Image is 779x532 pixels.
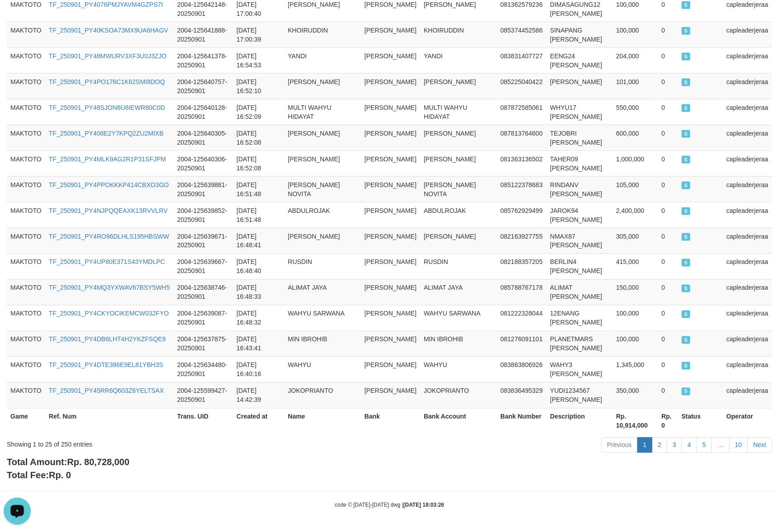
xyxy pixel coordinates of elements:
td: 2,400,000 [613,202,658,228]
td: capleaderjeraa [723,22,772,47]
td: WAHYU SARWANA [284,305,361,331]
b: Total Amount: [7,457,129,467]
td: 1,345,000 [613,357,658,382]
a: Previous [601,438,637,453]
td: MAKTOTO [7,125,45,151]
td: MAKTOTO [7,228,45,254]
td: [PERSON_NAME] NOVITA [284,176,361,202]
td: PLANETMARS [PERSON_NAME] [546,331,613,357]
td: YANDI [420,47,497,73]
a: TF_250901_PY40KSOA73MX9UA6HAGV [49,27,168,34]
td: [PERSON_NAME] [420,228,497,254]
a: TF_250901_PY4DTE386E9EL81YBH3S [49,362,163,369]
td: 2004-125641888-20250901 [174,22,233,47]
td: 087813764600 [497,125,546,151]
td: [PERSON_NAME] [420,125,497,151]
td: 2004-125637875-20250901 [174,331,233,357]
td: MAKTOTO [7,151,45,176]
td: BERLIN4 [PERSON_NAME] [546,254,613,279]
td: 2004-125599427-20250901 [174,382,233,408]
td: [PERSON_NAME] [284,228,361,254]
td: [PERSON_NAME] [361,151,420,176]
td: YANDI [284,47,361,73]
td: 087872585061 [497,99,546,125]
td: 2004-125639087-20250901 [174,305,233,331]
td: 083863806926 [497,357,546,382]
td: [DATE] 16:54:53 [233,47,284,73]
td: 2004-125639852-20250901 [174,202,233,228]
td: 0 [658,279,678,305]
td: MIN IBROHIB [420,331,497,357]
td: TAHER09 [PERSON_NAME] [546,151,613,176]
td: MAKTOTO [7,305,45,331]
td: MAKTOTO [7,279,45,305]
td: 0 [658,73,678,99]
td: [PERSON_NAME] [361,357,420,382]
a: TF_250901_PY45RR6Q603Z6YELTSAX [49,387,164,395]
td: [DATE] 16:43:41 [233,331,284,357]
td: 0 [658,22,678,47]
td: TEJOBRI [PERSON_NAME] [546,125,613,151]
td: JAROK94 [PERSON_NAME] [546,202,613,228]
a: 10 [729,438,748,453]
td: capleaderjeraa [723,305,772,331]
td: 150,000 [613,279,658,305]
td: 0 [658,47,678,73]
a: 2 [652,438,667,453]
span: SUCCESS [682,233,691,241]
td: capleaderjeraa [723,202,772,228]
td: 081222328044 [497,305,546,331]
td: 204,000 [613,47,658,73]
td: KHOIRUDDIN [284,22,361,47]
th: Created at [233,408,284,434]
td: [DATE] 16:52:08 [233,151,284,176]
span: SUCCESS [682,336,691,344]
td: MAKTOTO [7,202,45,228]
td: 2004-125640305-20250901 [174,125,233,151]
a: TF_250901_PY48MWURV3XF3U0J3ZJO [49,52,166,60]
td: ABDULROJAK [284,202,361,228]
td: MULTI WAHYU HIDAYAT [420,99,497,125]
td: 082188357205 [497,254,546,279]
a: 3 [667,438,682,453]
td: 2004-125639667-20250901 [174,254,233,279]
td: capleaderjeraa [723,176,772,202]
td: 2004-125640128-20250901 [174,99,233,125]
td: 0 [658,125,678,151]
td: [PERSON_NAME] [361,254,420,279]
th: Trans. UID [174,408,233,434]
td: [DATE] 16:52:08 [233,125,284,151]
td: 085788767178 [497,279,546,305]
span: SUCCESS [682,207,691,215]
td: 100,000 [613,331,658,357]
td: 2004-125641378-20250901 [174,47,233,73]
td: 0 [658,151,678,176]
td: WAHY3 [PERSON_NAME] [546,357,613,382]
td: 101,000 [613,73,658,99]
td: EENG24 [PERSON_NAME] [546,47,613,73]
td: KHOIRUDDIN [420,22,497,47]
td: ALIMAT JAYA [284,279,361,305]
td: MAKTOTO [7,357,45,382]
td: 100,000 [613,22,658,47]
a: TF_250901_PY4RO96DLHLS195HBSWW [49,233,169,240]
th: Operator [723,408,772,434]
td: [PERSON_NAME] [420,151,497,176]
td: WAHYU SARWANA [420,305,497,331]
td: 081276091101 [497,331,546,357]
td: 0 [658,228,678,254]
th: Bank Number [497,408,546,434]
td: YUDI1234567 [PERSON_NAME] [546,382,613,408]
td: RINDANV [PERSON_NAME] [546,176,613,202]
td: [PERSON_NAME] [361,22,420,47]
th: Description [546,408,613,434]
td: capleaderjeraa [723,228,772,254]
td: 0 [658,254,678,279]
td: [DATE] 16:51:48 [233,176,284,202]
td: 082163927755 [497,228,546,254]
td: 550,000 [613,99,658,125]
td: 2004-125634480-20250901 [174,357,233,382]
td: 0 [658,99,678,125]
td: 0 [658,202,678,228]
span: SUCCESS [682,311,691,318]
